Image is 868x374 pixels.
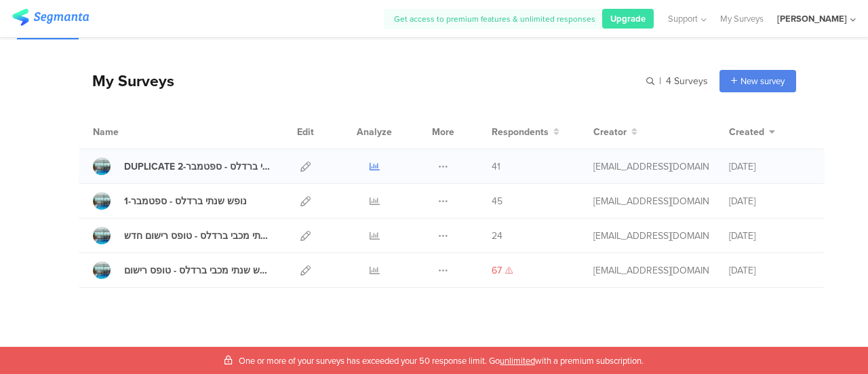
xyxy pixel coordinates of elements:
span: Support [668,12,698,25]
span: Upgrade [610,12,646,25]
div: ilanlpc@gmail.com [593,160,709,174]
button: Respondents [492,125,559,139]
span: unlimited [500,354,535,367]
div: [DATE] [729,263,810,278]
span: 24 [492,229,502,243]
div: ilanlpc@gmail.com [593,263,709,278]
span: | [657,74,663,88]
div: Name [93,125,174,139]
div: [PERSON_NAME] [777,12,847,25]
img: segmanta logo [12,9,89,26]
div: ilanlpc@gmail.com [593,194,709,208]
button: Created [729,125,775,139]
span: Get access to premium features & unlimited responses [394,13,595,25]
div: נופש שנתי מכבי ברדלס - טופס רישום [124,263,271,278]
a: נופש שנתי מכבי ברדלס - טופס רישום [93,261,271,279]
div: [DATE] [729,194,810,208]
span: One or more of your surveys has exceeded your 50 response limit. Go with a premium subscription. [239,354,644,367]
div: ilanlpc@gmail.com [593,229,709,243]
span: Created [729,125,764,139]
div: נופש שנתי מכבי ברדלס - טופס רישום חדש [124,229,271,243]
a: DUPLICATE נופש שנתי ברדלס - ספטמבר-2 [93,157,271,175]
span: New survey [741,75,785,88]
span: Respondents [492,125,549,139]
a: נופש שנתי מכבי ברדלס - טופס רישום חדש [93,227,271,244]
div: [DATE] [729,160,810,174]
div: My Surveys [79,69,174,92]
span: 45 [492,194,502,208]
span: 4 Surveys [666,74,708,88]
button: Creator [593,125,637,139]
span: Creator [593,125,627,139]
div: Analyze [354,115,395,149]
div: נופש שנתי ברדלס - ספטמבר-1 [124,194,247,208]
div: [DATE] [729,229,810,243]
div: Edit [291,115,320,149]
div: More [429,115,458,149]
span: 67 [492,263,502,278]
div: DUPLICATE נופש שנתי ברדלס - ספטמבר-2 [124,160,271,174]
span: 41 [492,160,500,174]
a: נופש שנתי ברדלס - ספטמבר-1 [93,192,247,210]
